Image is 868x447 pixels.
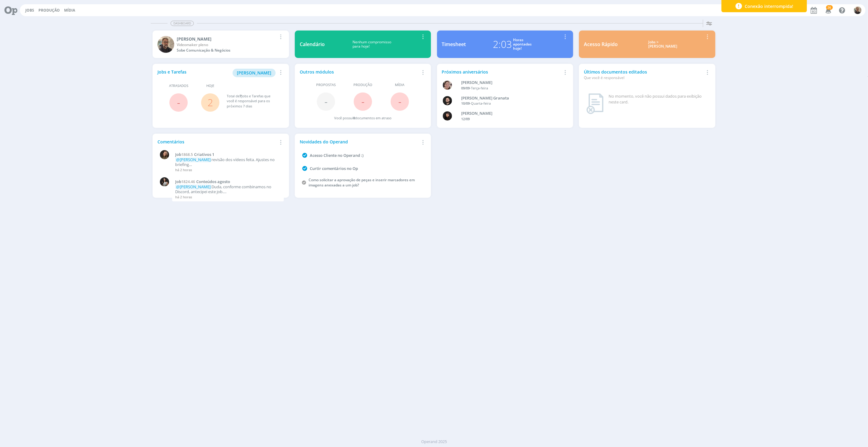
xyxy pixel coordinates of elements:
[300,41,325,48] div: Calendário
[175,195,192,199] span: há 2 horas
[177,48,277,53] div: Sobe Comunicação & Negócios
[62,8,77,13] button: Mídia
[160,150,169,159] img: J
[25,8,34,13] a: Jobs
[442,41,466,48] div: Timesheet
[324,95,327,108] span: -
[309,177,415,188] a: Como solicitar a aprovação de peças e inserir marcadores em imagens anexadas a um job?
[310,166,358,171] a: Curtir comentários no Op
[745,3,794,9] span: Conexão interrompida!
[176,184,211,189] span: @[PERSON_NAME]
[194,152,214,157] span: Criativos 1
[177,42,277,48] div: Videomaker pleno
[227,94,278,109] div: Total de Jobs e Tarefas que você é responsável para os próximos 7 dias
[513,38,532,51] div: Horas apontadas hoje!
[437,31,573,58] a: Timesheet2:03Horasapontadashoje!
[461,86,470,90] span: 09/09
[353,116,355,120] span: 0
[325,40,419,49] div: Nenhum compromisso para hoje!
[206,83,214,88] span: Hoje
[169,83,188,88] span: Atrasados
[181,152,193,157] span: 1868.5
[461,117,470,121] span: 12/09
[334,116,392,121] div: Você possui documentos em atraso
[157,139,277,145] div: Comentários
[175,168,192,172] span: há 2 horas
[395,82,404,88] span: Mídia
[471,101,491,106] span: Quarta-feira
[157,69,277,77] div: Jobs e Tarefas
[176,157,211,162] span: @[PERSON_NAME]
[157,36,174,53] img: R
[398,95,401,108] span: -
[461,80,559,86] div: Aline Beatriz Jackisch
[37,8,62,13] button: Produção
[609,93,708,105] div: No momento, você não possui dados para exibição neste card.
[233,70,276,75] a: [PERSON_NAME]
[175,157,281,167] p: revisão dos vídeos feita. Ajustes no briefing
[443,81,452,90] img: A
[586,93,604,114] img: dashboard_not_found.png
[361,95,364,108] span: -
[461,95,559,101] div: Bruno Corralo Granata
[584,41,618,48] div: Acesso Rápido
[177,36,277,42] div: Rodrigo Bilheri
[493,37,512,52] div: 2:03
[826,5,833,10] span: 26
[240,94,241,98] span: 7
[471,86,488,90] span: Terça-feira
[24,8,36,13] button: Jobs
[443,111,452,121] img: L
[64,8,75,13] a: Mídia
[461,110,559,117] div: Luana da Silva de Andrade
[160,177,169,186] img: C
[175,179,281,184] a: Job1824.46Conteúdos agosto
[38,8,60,13] a: Produção
[622,40,703,49] div: Jobs > [PERSON_NAME]
[175,152,281,157] a: Job1868.5Criativos 1
[461,101,559,106] div: -
[584,75,703,81] div: Que você é responsável
[442,69,561,75] div: Próximos aniversários
[208,96,213,109] a: 2
[181,179,195,184] span: 1824.46
[237,70,271,76] span: [PERSON_NAME]
[300,139,419,145] div: Novidades do Operand
[233,69,276,77] button: [PERSON_NAME]
[822,5,834,16] button: 26
[854,5,862,16] button: R
[316,82,336,88] span: Propostas
[153,31,289,58] a: R[PERSON_NAME]Videomaker plenoSobe Comunicação & Negócios
[461,86,559,91] div: -
[196,179,230,184] span: Conteúdos agosto
[353,82,372,88] span: Produção
[443,96,452,105] img: B
[175,185,281,194] p: Duda, conforme combinamos no Discord, antecipei este job.
[461,101,470,106] span: 10/09
[177,96,180,109] span: -
[310,153,363,158] a: Acesso Cliente no Operand :)
[300,69,419,75] div: Outros módulos
[584,69,703,81] div: Últimos documentos editados
[171,21,194,26] span: Dashboard
[854,6,862,14] img: R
